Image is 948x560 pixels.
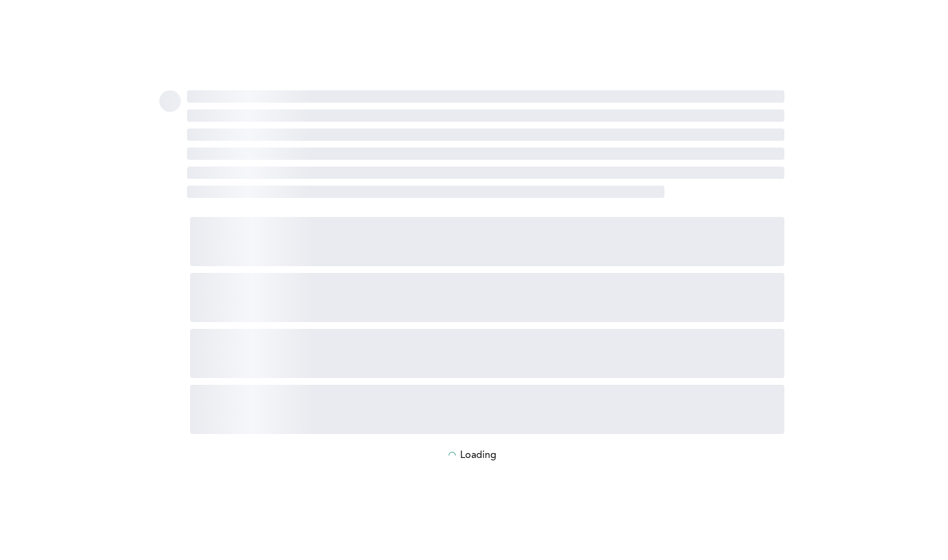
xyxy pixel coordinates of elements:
span: ‌ [159,90,181,112]
span: ‌ [190,385,784,434]
span: ‌ [190,217,784,266]
span: ‌ [187,90,784,103]
span: ‌ [187,167,784,179]
span: ‌ [187,128,784,141]
span: ‌ [187,148,784,160]
span: ‌ [187,109,784,122]
span: ‌ [190,329,784,378]
p: Loading [460,450,496,461]
span: ‌ [190,273,784,322]
span: ‌ [187,186,665,198]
